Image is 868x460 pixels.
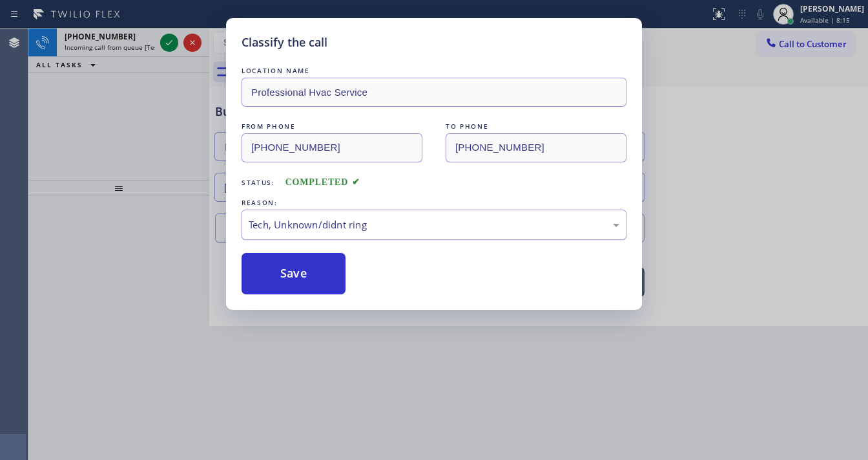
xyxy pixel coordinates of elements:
[242,34,327,51] h5: Classify the call
[242,120,422,133] div: FROM PHONE
[446,133,626,162] input: To phone
[242,64,626,78] div: LOCATION NAME
[242,196,626,210] div: REASON:
[242,178,275,187] span: Status:
[242,133,422,162] input: From phone
[242,253,346,294] button: Save
[285,177,360,187] span: COMPLETED
[249,217,619,232] div: Tech, Unknown/didnt ring
[446,120,626,133] div: TO PHONE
